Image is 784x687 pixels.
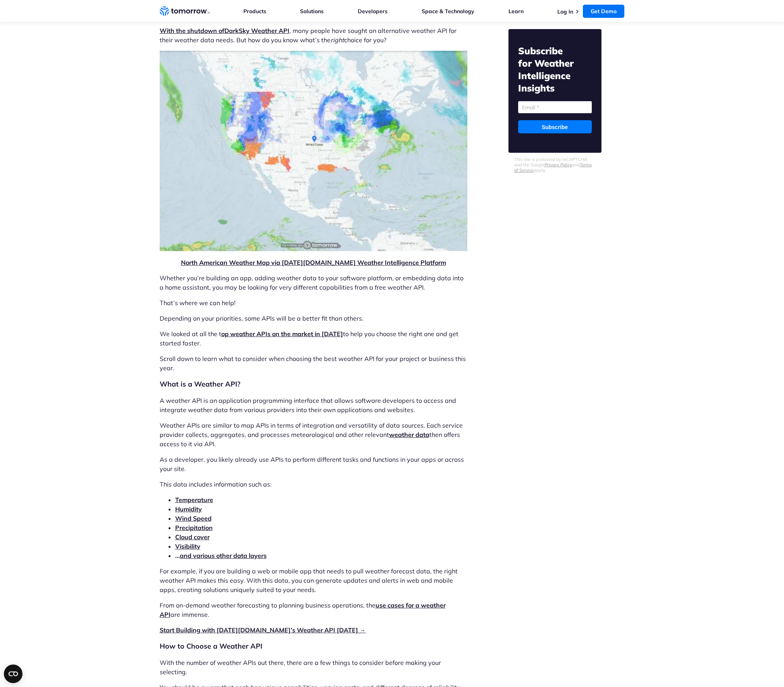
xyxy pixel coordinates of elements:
span: With the shutdown of [160,27,239,35]
a: Humidity [175,505,202,513]
a: weather data [389,431,429,438]
h2: What is a Weather API? [160,379,467,390]
a: use cases for a weather API [160,601,446,618]
p: A weather API is an application programming interface that allows software developers to access a... [160,396,467,414]
a: With the shutdown ofDarkSky Weather API [160,27,289,35]
p: As a developer, you likely already use APIs to perform different tasks and functions in your apps... [160,455,467,473]
i: right [331,36,344,44]
h2: How to Choose a Weather API [160,641,467,652]
p: Weather APIs are similar to map APIs in terms of integration and versatility of data sources. Eac... [160,421,467,449]
a: North American Weather Map via [DATE][DOMAIN_NAME] Weather Intelligence Platform [181,259,446,266]
input: Subscribe [518,120,592,133]
a: Log In [557,8,573,15]
img: weather map - US [160,51,467,252]
a: Visibility [175,542,200,550]
p: This data includes information such as: [160,480,467,489]
p: From on-demand weather forecasting to planning business operations, the are immense. [160,601,467,619]
p: Depending on your priorities, some APIs will be a better fit than others. [160,314,467,323]
a: Precipitation [175,524,213,532]
h2: Subscribe for Weather Intelligence Insights [518,45,592,94]
a: Products [243,8,266,15]
a: Terms of Service [514,162,592,173]
a: Developers [358,8,388,15]
p: That’s where we can help! [160,298,467,307]
b: Dark [224,27,239,35]
a: op weather APIs on the market in [DATE] [221,330,343,338]
strong: … [175,552,267,559]
p: For example, if you are building a web or mobile app that needs to pull weather forecast data, th... [160,566,467,594]
a: Space & Technology [422,8,474,15]
p: Scroll down to learn what to consider when choosing the best weather API for your project or busi... [160,354,467,373]
a: Home link [160,5,210,17]
p: We looked at all the t to help you choose the right one and get started faster. [160,329,467,348]
a: Get Demo [583,5,624,18]
a: Solutions [300,8,324,15]
a: and various other data layers [180,552,267,559]
input: Email * [518,101,592,113]
a: Start Building with [DATE][DOMAIN_NAME]’s Weather API [DATE] → [160,626,366,634]
a: Privacy Policy [544,162,572,167]
p: With the number of weather APIs out there, there are a few things to consider before making your ... [160,658,467,677]
button: Open CMP widget [4,665,22,683]
a: Temperature [175,496,213,504]
a: Learn [508,8,524,15]
p: Whether you’re building an app, adding weather data to your software platform, or embedding data ... [160,273,467,292]
a: Cloud cover [175,533,210,541]
p: This site is protected by reCAPTCHA and the Google and apply. [514,157,596,173]
p: , many people have sought an alternative weather API for their weather data needs. But how do you... [160,26,467,45]
a: Wind Speed [175,514,212,522]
